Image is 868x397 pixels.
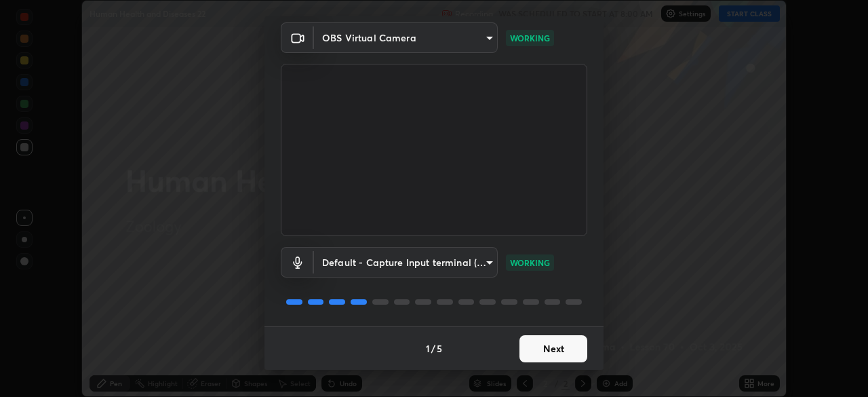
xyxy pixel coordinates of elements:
h4: 5 [437,341,442,356]
p: WORKING [510,32,550,44]
h4: 1 [426,341,430,356]
p: WORKING [510,257,550,269]
div: OBS Virtual Camera [314,22,498,53]
div: OBS Virtual Camera [314,247,498,278]
h4: / [431,341,435,356]
button: Next [519,335,587,362]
